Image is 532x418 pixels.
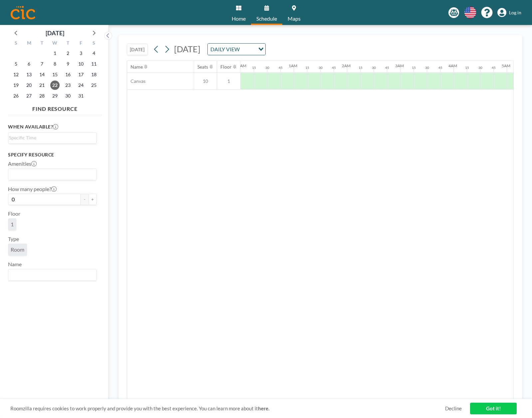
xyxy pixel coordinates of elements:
span: Log in [509,10,521,16]
div: M [23,39,36,48]
span: Sunday, October 26, 2025 [11,91,21,101]
div: 45 [492,66,496,70]
div: 3AM [395,63,404,68]
input: Search for option [242,45,254,54]
div: Search for option [8,169,96,180]
span: Saturday, October 25, 2025 [89,81,99,90]
span: Friday, October 3, 2025 [76,49,86,58]
span: Wednesday, October 1, 2025 [50,49,60,58]
a: Decline [445,405,462,412]
div: T [36,39,49,48]
a: Log in [497,8,521,17]
label: Type [8,236,19,242]
span: Sunday, October 5, 2025 [11,59,21,69]
span: DAILY VIEW [209,45,241,54]
div: Search for option [8,133,96,143]
label: How many people? [8,186,57,192]
span: Saturday, October 4, 2025 [89,49,99,58]
div: S [10,39,23,48]
span: Tuesday, October 21, 2025 [37,81,47,90]
span: Wednesday, October 15, 2025 [50,70,60,79]
div: 2AM [342,63,351,68]
span: Friday, October 10, 2025 [76,59,86,69]
span: Tuesday, October 28, 2025 [37,91,47,101]
div: Floor [220,64,232,70]
span: Friday, October 24, 2025 [76,81,86,90]
div: 30 [478,66,482,70]
div: 12AM [235,63,246,68]
div: T [61,39,74,48]
div: Search for option [208,44,265,55]
span: Monday, October 13, 2025 [24,70,34,79]
span: Tuesday, October 14, 2025 [37,70,47,79]
button: [DATE] [127,44,148,55]
input: Search for option [9,134,93,141]
div: 15 [305,66,309,70]
span: 1 [11,221,14,228]
div: Search for option [8,269,96,281]
span: Friday, October 31, 2025 [76,91,86,101]
span: Roomzilla requires cookies to work properly and provide you with the best experience. You can lea... [10,405,445,412]
div: 45 [332,66,336,70]
span: [DATE] [174,44,200,54]
div: Name [131,64,143,70]
span: 1 [217,78,240,84]
div: 5AM [502,63,510,68]
span: Thursday, October 23, 2025 [63,81,73,90]
span: Sunday, October 12, 2025 [11,70,21,79]
div: 15 [359,66,363,70]
span: Home [232,16,246,21]
span: Sunday, October 19, 2025 [11,81,21,90]
span: Schedule [256,16,277,21]
span: Wednesday, October 29, 2025 [50,91,60,101]
input: Search for option [9,170,93,179]
div: 4AM [448,63,457,68]
span: Canvas [127,78,145,84]
span: Monday, October 27, 2025 [24,91,34,101]
div: 1AM [289,63,297,68]
span: Thursday, October 9, 2025 [63,59,73,69]
span: Monday, October 20, 2025 [24,81,34,90]
span: Tuesday, October 7, 2025 [37,59,47,69]
span: Wednesday, October 22, 2025 [50,81,60,90]
div: 45 [385,66,389,70]
label: Floor [8,210,20,217]
span: Wednesday, October 8, 2025 [50,59,60,69]
div: 30 [319,66,323,70]
img: organization-logo [11,6,35,19]
label: Amenities [8,160,37,167]
input: Search for option [9,271,93,279]
div: Seats [197,64,208,70]
span: Room [11,246,24,253]
span: Saturday, October 11, 2025 [89,59,99,69]
div: [DATE] [46,28,64,38]
span: Friday, October 17, 2025 [76,70,86,79]
span: Maps [288,16,301,21]
div: 45 [279,66,283,70]
h3: Specify resource [8,152,97,158]
div: 45 [438,66,442,70]
span: 10 [194,78,217,84]
span: Thursday, October 16, 2025 [63,70,73,79]
button: + [89,194,97,205]
div: F [74,39,87,48]
div: 30 [265,66,269,70]
div: 15 [412,66,416,70]
div: 15 [465,66,469,70]
span: Thursday, October 2, 2025 [63,49,73,58]
div: 30 [425,66,429,70]
h4: FIND RESOURCE [8,103,102,112]
span: Thursday, October 30, 2025 [63,91,73,101]
button: - [81,194,89,205]
div: 15 [252,66,256,70]
a: here. [258,405,269,411]
span: Saturday, October 18, 2025 [89,70,99,79]
span: Monday, October 6, 2025 [24,59,34,69]
div: S [87,39,100,48]
label: Name [8,261,22,268]
div: 30 [372,66,376,70]
a: Got it! [470,403,517,414]
div: W [49,39,62,48]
